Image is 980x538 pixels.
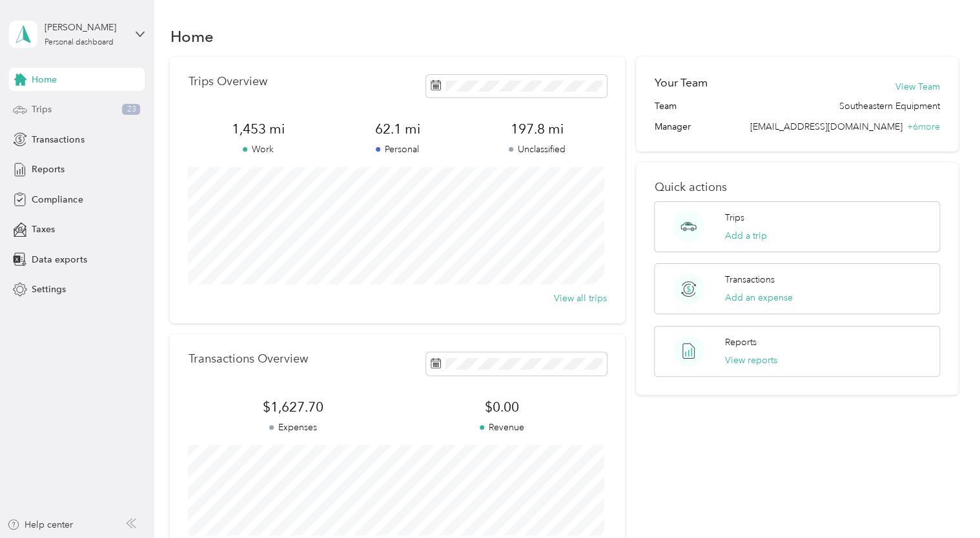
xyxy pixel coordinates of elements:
span: Taxes [32,223,55,236]
span: Manager [654,120,690,134]
h1: Home [170,30,213,43]
p: Work [188,143,327,156]
button: View Team [895,80,940,94]
span: $0.00 [398,398,607,416]
p: Trips Overview [188,75,267,88]
button: View reports [725,354,777,367]
button: View all trips [554,292,607,305]
p: Transactions Overview [188,352,307,366]
span: Transactions [32,133,84,146]
span: + 6 more [907,121,940,132]
p: Revenue [398,421,607,434]
span: Home [32,73,57,86]
button: Add a trip [725,229,767,243]
h2: Your Team [654,75,707,91]
p: Trips [725,211,744,224]
span: Southeastern Equipment [839,99,940,113]
div: Personal dashboard [45,39,114,46]
div: [PERSON_NAME] [45,21,125,34]
span: Compliance [32,193,83,206]
p: Reports [725,335,757,349]
span: $1,627.70 [188,398,397,416]
iframe: Everlance-gr Chat Button Frame [908,466,980,538]
p: Expenses [188,421,397,434]
span: 1,453 mi [188,120,327,138]
span: [EMAIL_ADDRESS][DOMAIN_NAME] [750,121,903,132]
p: Transactions [725,273,775,286]
span: 23 [122,104,140,115]
p: Personal [328,143,467,156]
span: 197.8 mi [467,120,607,138]
button: Help center [7,518,73,532]
p: Quick actions [654,181,939,194]
p: Unclassified [467,143,607,156]
span: Team [654,99,676,113]
span: 62.1 mi [328,120,467,138]
span: Trips [32,103,52,116]
button: Add an expense [725,291,793,304]
span: Reports [32,163,65,176]
span: Settings [32,283,66,296]
span: Data exports [32,253,87,266]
